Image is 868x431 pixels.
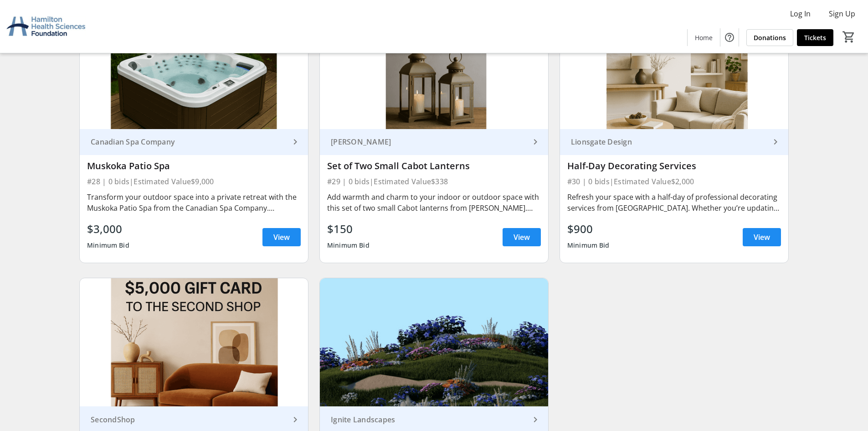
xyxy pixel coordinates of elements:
[567,192,781,213] div: Refresh your space with a half-day of professional decorating services from [GEOGRAPHIC_DATA]. Wh...
[320,129,548,155] a: [PERSON_NAME]
[320,278,548,407] img: $2,000 Landscape Design Gift Certificate
[80,129,308,155] a: Canadian Spa Company
[327,221,370,237] div: $150
[688,29,720,46] a: Home
[80,0,308,129] img: Muskoka Patio Spa
[530,136,541,147] mat-icon: keyboard_arrow_right
[754,232,770,243] span: View
[503,228,541,246] a: View
[273,232,290,243] span: View
[327,175,541,188] div: #29 | 0 bids | Estimated Value $338
[327,137,530,146] div: [PERSON_NAME]
[783,6,818,21] button: Log In
[822,6,863,21] button: Sign Up
[327,161,541,171] div: Set of Two Small Cabot Lanterns
[514,232,530,243] span: View
[567,237,610,254] div: Minimum Bid
[5,4,87,49] img: Hamilton Health Sciences Foundation's Logo
[262,228,301,246] a: View
[327,415,530,424] div: Ignite Landscapes
[87,221,129,237] div: $3,000
[290,414,301,425] mat-icon: keyboard_arrow_right
[567,175,781,188] div: #30 | 0 bids | Estimated Value $2,000
[567,221,610,237] div: $900
[829,8,855,19] span: Sign Up
[320,0,548,129] img: Set of Two Small Cabot Lanterns
[790,8,811,19] span: Log In
[560,129,788,155] a: Lionsgate Design
[770,136,781,147] mat-icon: keyboard_arrow_right
[804,33,826,42] span: Tickets
[87,192,301,213] div: Transform your outdoor space into a private retreat with the Muskoka Patio Spa from the Canadian ...
[87,415,290,424] div: SecondShop
[290,136,301,147] mat-icon: keyboard_arrow_right
[746,29,793,46] a: Donations
[797,29,833,46] a: Tickets
[80,278,308,407] img: $5,000 Gift Card to The Second Shop
[743,228,781,246] a: View
[567,137,770,146] div: Lionsgate Design
[530,414,541,425] mat-icon: keyboard_arrow_right
[695,33,713,42] span: Home
[87,237,129,254] div: Minimum Bid
[87,175,301,188] div: #28 | 0 bids | Estimated Value $9,000
[87,137,290,146] div: Canadian Spa Company
[841,29,857,45] button: Cart
[327,192,541,213] div: Add warmth and charm to your indoor or outdoor space with this set of two small Cabot lanterns fr...
[327,237,370,254] div: Minimum Bid
[754,33,786,42] span: Donations
[560,0,788,129] img: Half-Day Decorating Services
[720,28,739,47] button: Help
[567,161,781,171] div: Half-Day Decorating Services
[87,161,301,171] div: Muskoka Patio Spa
